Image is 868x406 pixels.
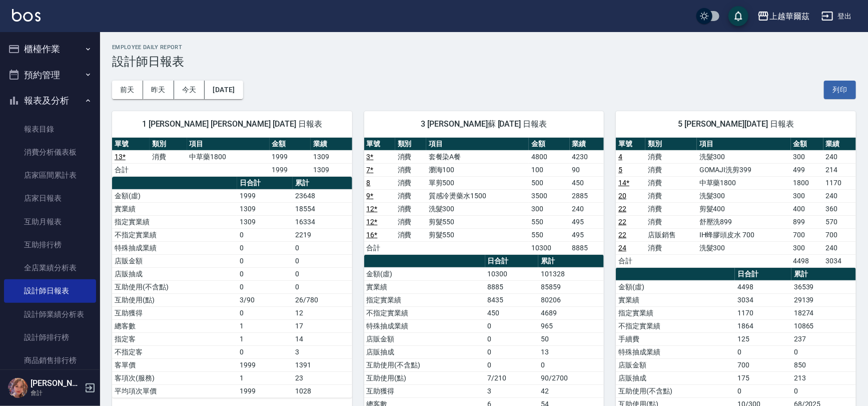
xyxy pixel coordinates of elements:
table: a dense table [112,177,352,398]
td: 240 [823,189,856,202]
td: 合計 [616,254,645,267]
td: 16334 [293,215,352,228]
th: 累計 [293,177,352,190]
td: 10865 [791,319,856,332]
td: 合計 [364,241,395,254]
td: 0 [735,384,791,397]
td: 消費 [395,163,426,176]
td: 店販金額 [364,332,485,345]
td: 495 [570,228,604,241]
td: 金額(虛) [112,189,237,202]
button: 預約管理 [4,62,96,88]
td: 剪髮550 [426,215,529,228]
th: 累計 [538,255,604,268]
span: 5 [PERSON_NAME][DATE] 日報表 [628,119,844,129]
td: 3034 [735,293,791,306]
button: 列印 [824,81,856,99]
td: 23648 [293,189,352,202]
button: 登出 [817,7,856,26]
td: 14 [293,332,352,345]
a: 設計師日報表 [4,279,96,302]
button: save [728,6,748,26]
td: 8885 [570,241,604,254]
a: 22 [618,218,626,226]
td: 1028 [293,384,352,397]
td: 18554 [293,202,352,215]
td: 洗髮300 [426,202,529,215]
td: 36539 [791,280,856,293]
th: 業績 [311,138,352,151]
td: 0 [237,280,292,293]
td: 實業績 [616,293,735,306]
td: 互助獲得 [364,384,485,397]
td: 450 [570,176,604,189]
td: 570 [823,215,856,228]
td: 0 [237,254,292,267]
td: 1170 [735,306,791,319]
button: 前天 [112,81,143,99]
td: 2885 [570,189,604,202]
td: 舒壓洗899 [697,215,791,228]
td: 消費 [395,202,426,215]
td: 360 [823,202,856,215]
td: 965 [538,319,604,332]
td: 店販抽成 [616,371,735,384]
th: 業績 [823,138,856,151]
td: 消費 [645,215,697,228]
th: 單號 [616,138,645,151]
td: 客項次(服務) [112,371,237,384]
td: 1999 [270,150,311,163]
a: 店家區間累計表 [4,164,96,187]
td: 店販銷售 [645,228,697,241]
td: 10300 [485,267,539,280]
td: 1999 [237,358,292,371]
td: 1999 [237,384,292,397]
td: 1999 [237,189,292,202]
td: 1309 [237,202,292,215]
td: 手續費 [616,332,735,345]
td: 700 [823,228,856,241]
td: 8885 [485,280,539,293]
td: 實業績 [112,202,237,215]
td: 0 [293,241,352,254]
th: 日合計 [485,255,539,268]
td: 175 [735,371,791,384]
td: 400 [791,202,823,215]
td: 消費 [645,241,697,254]
td: 0 [293,254,352,267]
td: 總客數 [112,319,237,332]
td: 213 [791,371,856,384]
table: a dense table [112,138,352,177]
td: 互助使用(不含點) [112,280,237,293]
td: 剪髮550 [426,228,529,241]
td: 700 [735,358,791,371]
td: 消費 [395,150,426,163]
td: 店販金額 [112,254,237,267]
td: 3034 [823,254,856,267]
th: 項目 [426,138,529,151]
th: 日合計 [237,177,292,190]
td: 214 [823,163,856,176]
td: 1309 [237,215,292,228]
td: 550 [529,228,569,241]
td: 0 [237,345,292,358]
td: 0 [485,358,539,371]
button: 上越華爾茲 [753,6,813,27]
td: 不指定實業績 [112,228,237,241]
table: a dense table [616,138,856,268]
td: 29139 [791,293,856,306]
a: 8 [367,179,371,187]
td: 特殊抽成業績 [364,319,485,332]
td: 1 [237,332,292,345]
td: 240 [823,150,856,163]
span: 3 [PERSON_NAME]蘇 [DATE] 日報表 [376,119,592,129]
td: 4498 [791,254,823,267]
td: 指定實業績 [364,293,485,306]
th: 累計 [791,268,856,281]
th: 類別 [645,138,697,151]
th: 單號 [112,138,150,151]
a: 全店業績分析表 [4,256,96,279]
td: 0 [791,384,856,397]
button: [DATE] [205,81,243,99]
td: 洗髮300 [697,241,791,254]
